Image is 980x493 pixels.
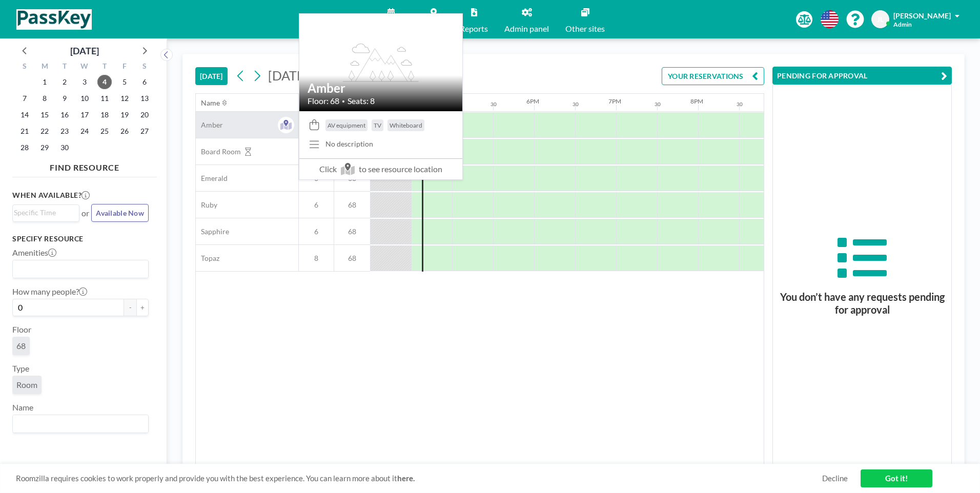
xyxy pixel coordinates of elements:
span: 6 [299,227,334,236]
label: Floor [12,324,31,335]
span: TV [374,121,381,129]
span: [PERSON_NAME] [893,11,951,20]
label: How many people? [12,286,87,297]
span: 6 [299,200,334,210]
span: Friday, September 5, 2025 [117,75,132,89]
span: Friday, September 26, 2025 [117,124,132,138]
span: Tuesday, September 2, 2025 [57,75,72,89]
input: Search for option [14,417,142,430]
input: Search for option [14,262,142,276]
div: Search for option [13,415,148,433]
div: Search for option [13,205,79,220]
h2: Amber [308,80,454,96]
h3: Specify resource [12,234,149,243]
span: 68 [16,341,26,351]
span: Admin [893,20,912,28]
span: 68 [334,200,370,210]
div: Search for option [13,260,148,278]
div: 30 [491,101,497,108]
div: S [134,60,154,74]
a: here. [397,474,415,483]
span: Tuesday, September 16, 2025 [57,108,72,122]
span: Monday, September 1, 2025 [37,75,52,89]
span: or [81,208,89,218]
button: - [124,299,136,316]
span: Whiteboard [390,121,422,129]
span: Thursday, September 18, 2025 [97,108,112,122]
div: M [35,60,55,74]
span: Saturday, September 13, 2025 [137,91,152,106]
span: Friday, September 12, 2025 [117,91,132,106]
div: 7PM [608,97,621,105]
span: Sapphire [196,227,229,236]
span: Monday, September 29, 2025 [37,140,52,155]
div: S [15,60,35,74]
span: Roomzilla requires cookies to work properly and provide you with the best experience. You can lea... [16,474,822,483]
span: Wednesday, September 10, 2025 [77,91,92,106]
span: Monday, September 8, 2025 [37,91,52,106]
span: Board Room [196,147,241,156]
span: Sunday, September 7, 2025 [17,91,32,106]
span: 68 [334,254,370,263]
span: Floor: 68 [308,96,339,106]
span: Monday, September 15, 2025 [37,108,52,122]
span: Click to see resource location [299,158,462,179]
div: 6PM [526,97,539,105]
a: Decline [822,474,848,483]
a: Got it! [861,469,932,487]
span: Sunday, September 28, 2025 [17,140,32,155]
div: 30 [573,101,579,108]
div: T [55,60,75,74]
label: Type [12,363,29,374]
span: Wednesday, September 17, 2025 [77,108,92,122]
span: • [342,98,345,105]
span: Saturday, September 6, 2025 [137,75,152,89]
span: Topaz [196,254,219,263]
span: JL [877,15,884,24]
span: Tuesday, September 30, 2025 [57,140,72,155]
span: Tuesday, September 9, 2025 [57,91,72,106]
div: T [94,60,114,74]
div: No description [325,139,373,149]
img: organization-logo [16,9,92,30]
span: Saturday, September 27, 2025 [137,124,152,138]
span: Available Now [96,209,144,217]
div: Name [201,98,220,108]
span: Room [16,380,37,390]
button: PENDING FOR APPROVAL [772,67,952,85]
span: AV equipment [328,121,365,129]
span: [DATE] [268,68,309,83]
span: 68 [334,227,370,236]
div: 30 [737,101,743,108]
label: Amenities [12,248,56,258]
span: Admin panel [504,25,549,33]
span: Tuesday, September 23, 2025 [57,124,72,138]
span: 8 [299,254,334,263]
button: [DATE] [195,67,228,85]
h3: You don’t have any requests pending for approval [773,291,951,316]
button: + [136,299,149,316]
input: Search for option [14,207,73,218]
span: Thursday, September 4, 2025 [97,75,112,89]
span: Reports [460,25,488,33]
span: Seats: 8 [348,96,375,106]
span: Thursday, September 11, 2025 [97,91,112,106]
div: F [114,60,134,74]
label: Name [12,402,33,413]
span: Thursday, September 25, 2025 [97,124,112,138]
span: Ruby [196,200,217,210]
span: Friday, September 19, 2025 [117,108,132,122]
span: Saturday, September 20, 2025 [137,108,152,122]
span: Sunday, September 21, 2025 [17,124,32,138]
span: Amber [196,120,223,130]
button: YOUR RESERVATIONS [662,67,764,85]
div: 8PM [690,97,703,105]
div: 30 [655,101,661,108]
span: Wednesday, September 3, 2025 [77,75,92,89]
span: Wednesday, September 24, 2025 [77,124,92,138]
span: Sunday, September 14, 2025 [17,108,32,122]
span: Emerald [196,174,228,183]
span: Monday, September 22, 2025 [37,124,52,138]
h4: FIND RESOURCE [12,158,157,173]
div: W [75,60,95,74]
